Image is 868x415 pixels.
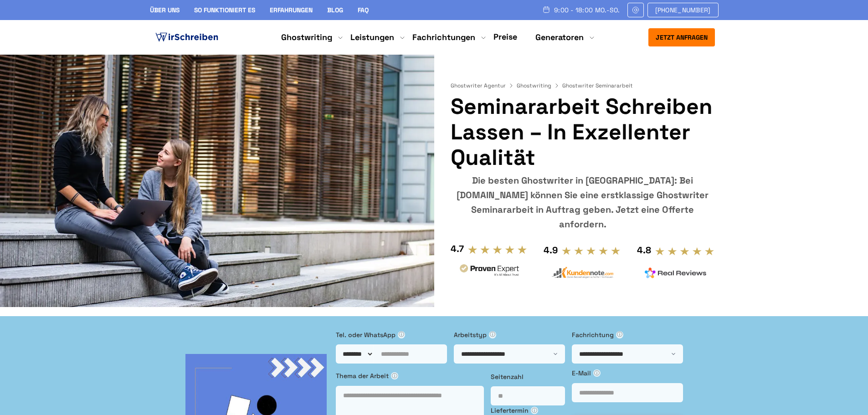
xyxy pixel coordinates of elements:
[517,82,560,89] a: Ghostwriting
[398,331,405,338] span: ⓘ
[451,82,515,89] a: Ghostwriter Agentur
[327,6,343,14] a: Blog
[281,32,332,43] a: Ghostwriting
[467,245,527,255] img: stars
[458,263,520,280] img: provenexpert
[632,6,640,14] img: Email
[544,243,558,257] div: 4.9
[561,246,621,256] img: stars
[454,330,565,340] label: Arbeitstyp
[491,372,565,382] label: Seitenzahl
[451,241,464,256] div: 4.7
[412,32,475,43] a: Fachrichtungen
[194,6,255,14] a: So funktioniert es
[616,331,623,338] span: ⓘ
[551,266,613,279] img: kundennote
[451,94,714,170] h1: Seminararbeit Schreiben Lassen – in exzellenter Qualität
[350,32,394,43] a: Leistungen
[535,32,584,43] a: Generatoren
[648,28,715,46] button: Jetzt anfragen
[270,6,313,14] a: Erfahrungen
[493,31,517,42] a: Preise
[637,243,651,257] div: 4.8
[655,6,711,14] span: [PHONE_NUMBER]
[593,369,601,377] span: ⓘ
[562,82,633,89] span: Ghostwriter Seminararbeit
[645,267,707,278] img: realreviews
[336,371,484,381] label: Thema der Arbeit
[451,173,714,231] div: Die besten Ghostwriter in [GEOGRAPHIC_DATA]: Bei [DOMAIN_NAME] können Sie eine erstklassige Ghost...
[150,6,180,14] a: Über uns
[489,331,496,338] span: ⓘ
[572,330,683,340] label: Fachrichtung
[655,246,714,256] img: stars
[336,330,447,340] label: Tel. oder WhatsApp
[554,6,620,14] span: 9:00 - 18:00 Mo.-So.
[154,31,220,44] img: logo ghostwriter-österreich
[358,6,369,14] a: FAQ
[531,407,538,414] span: ⓘ
[542,6,550,13] img: Schedule
[572,368,683,378] label: E-Mail
[647,3,719,17] a: [PHONE_NUMBER]
[391,372,398,379] span: ⓘ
